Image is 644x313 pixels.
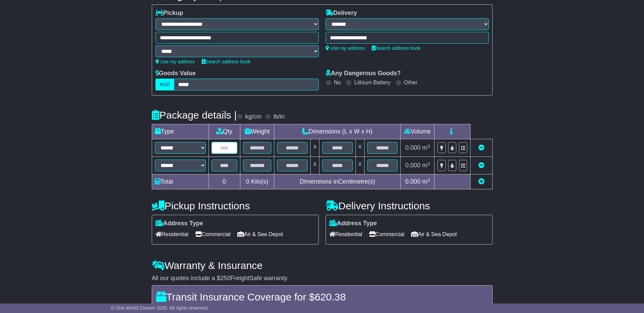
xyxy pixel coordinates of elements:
[155,79,174,90] label: AUD
[372,45,421,51] a: Search address book
[208,174,240,189] td: 0
[422,162,430,169] span: m
[405,178,421,185] span: 0.000
[152,260,493,271] h4: Warranty & Insurance
[240,124,274,139] td: Weight
[329,229,362,239] span: Residential
[273,113,284,121] label: lb/in
[355,139,364,157] td: x
[155,220,203,227] label: Address Type
[369,229,404,239] span: Commercial
[326,45,365,51] a: Use my address
[152,109,237,121] h4: Package details |
[156,291,488,302] h4: Transit Insurance Coverage for $
[354,79,390,86] label: Lithium Battery
[246,178,249,185] span: 0
[152,124,208,139] td: Type
[478,144,484,151] a: Remove this item
[427,144,430,149] sup: 3
[355,157,364,174] td: x
[274,124,401,139] td: Dimensions (L x W x H)
[155,9,183,17] label: Pickup
[245,113,261,121] label: kg/cm
[202,59,251,64] a: Search address book
[152,174,208,189] td: Total
[274,174,401,189] td: Dimensions in Centimetre(s)
[427,178,430,183] sup: 3
[326,200,493,211] h4: Delivery Instructions
[315,291,346,302] span: 620.38
[404,79,418,86] label: Other
[208,124,240,139] td: Qty
[411,229,457,239] span: Air & Sea Depot
[405,144,421,151] span: 0.000
[152,275,493,282] div: All our quotes include a $ FreightSafe warranty.
[311,157,319,174] td: x
[329,220,377,227] label: Address Type
[237,229,283,239] span: Air & Sea Depot
[195,229,231,239] span: Commercial
[111,305,209,311] span: © One World Courier 2025. All rights reserved.
[422,144,430,151] span: m
[220,275,231,281] span: 250
[311,139,319,157] td: x
[326,9,357,17] label: Delivery
[326,70,401,77] label: Any Dangerous Goods?
[405,162,421,169] span: 0.000
[401,124,435,139] td: Volume
[478,162,484,169] a: Remove this item
[240,174,274,189] td: Kilo(s)
[155,70,196,77] label: Goods Value
[155,229,188,239] span: Residential
[427,161,430,166] sup: 3
[478,178,484,185] a: Add new item
[422,178,430,185] span: m
[334,79,341,86] label: No
[155,59,195,64] a: Use my address
[152,200,319,211] h4: Pickup Instructions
